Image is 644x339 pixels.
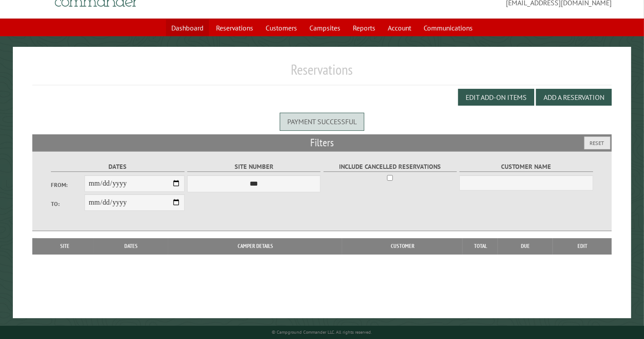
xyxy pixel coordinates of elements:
[418,19,478,36] a: Communications
[382,19,416,36] a: Account
[498,238,553,254] th: Due
[37,238,94,254] th: Site
[304,19,346,36] a: Campsites
[342,238,463,254] th: Customer
[32,61,612,85] h1: Reservations
[260,19,302,36] a: Customers
[51,162,184,172] label: Dates
[459,162,593,172] label: Customer Name
[272,329,372,335] small: © Campground Commander LLC. All rights reserved.
[536,89,612,106] button: Add a Reservation
[93,238,168,254] th: Dates
[32,134,612,151] h2: Filters
[168,238,342,254] th: Camper Details
[324,162,457,172] label: Include Cancelled Reservations
[211,19,258,36] a: Reservations
[166,19,209,36] a: Dashboard
[280,113,364,130] div: Payment successful
[187,162,320,172] label: Site Number
[584,137,610,149] button: Reset
[458,89,534,106] button: Edit Add-on Items
[51,181,84,189] label: From:
[347,19,381,36] a: Reports
[51,200,84,208] label: To:
[553,238,612,254] th: Edit
[463,238,498,254] th: Total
